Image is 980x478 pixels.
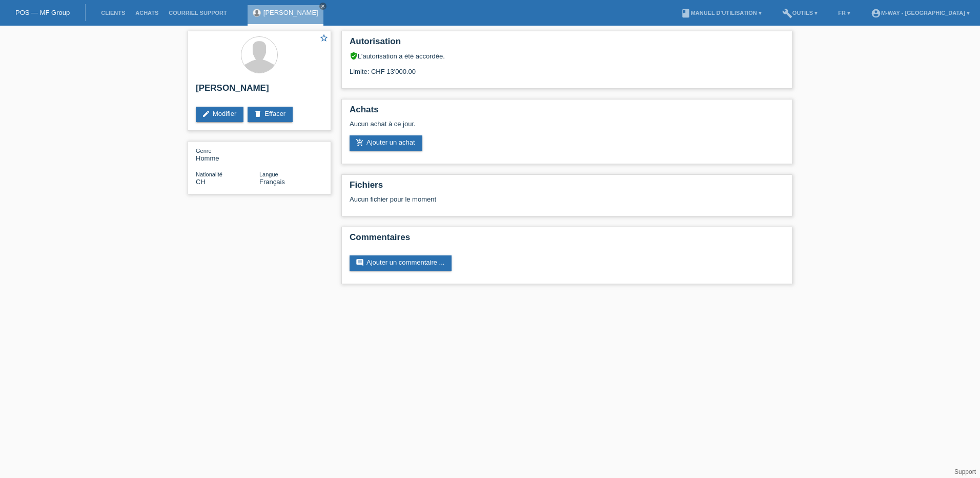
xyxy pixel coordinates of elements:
h2: [PERSON_NAME] [196,83,323,98]
h2: Commentaires [350,232,784,248]
a: Support [954,468,976,475]
span: Français [259,178,285,186]
div: Limite: CHF 13'000.00 [350,60,784,75]
a: Courriel Support [164,10,232,16]
i: verified_user [350,52,358,60]
i: star_border [319,33,329,43]
a: buildOutils ▾ [777,10,823,16]
div: Aucun fichier pour le moment [350,195,663,203]
a: editModifier [196,107,243,122]
div: L’autorisation a été accordée. [350,52,784,60]
i: add_shopping_cart [356,138,364,147]
a: POS — MF Group [15,9,70,16]
i: close [320,4,325,9]
span: Langue [259,171,278,177]
i: build [782,8,792,18]
a: [PERSON_NAME] [263,9,318,16]
a: Clients [96,10,130,16]
i: delete [254,110,262,118]
a: close [319,3,326,10]
i: book [681,8,691,18]
a: star_border [319,33,329,44]
a: deleteEffacer [248,107,293,122]
a: commentAjouter un commentaire ... [350,255,452,271]
span: Genre [196,148,212,154]
span: Nationalité [196,171,222,177]
i: account_circle [871,8,881,18]
i: edit [202,110,210,118]
a: account_circlem-way - [GEOGRAPHIC_DATA] ▾ [866,10,975,16]
a: Achats [130,10,164,16]
span: Suisse [196,178,206,186]
a: FR ▾ [833,10,855,16]
h2: Achats [350,105,784,120]
a: add_shopping_cartAjouter un achat [350,135,422,151]
h2: Autorisation [350,36,784,52]
div: Homme [196,147,259,162]
div: Aucun achat à ce jour. [350,120,784,135]
a: bookManuel d’utilisation ▾ [676,10,767,16]
i: comment [356,258,364,267]
h2: Fichiers [350,180,784,195]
